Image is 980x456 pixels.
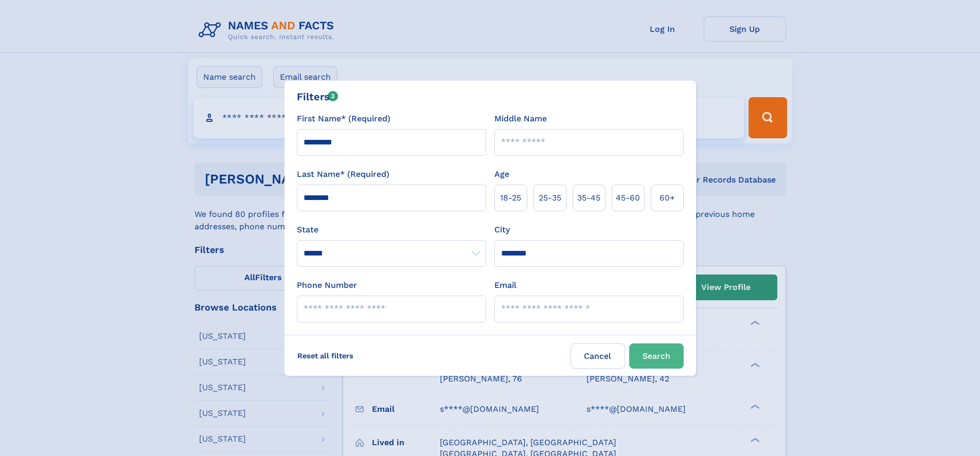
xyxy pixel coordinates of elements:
span: 60+ [660,192,675,204]
label: Age [494,168,509,180]
span: 35‑45 [577,192,600,204]
label: Cancel [571,343,625,369]
label: Reset all filters [291,343,360,368]
label: Email [494,279,516,291]
label: Last Name* (Required) [297,168,389,180]
label: Middle Name [494,113,547,125]
div: Filters [297,89,338,104]
button: Search [629,343,684,369]
span: 25‑35 [539,192,561,204]
span: 18‑25 [500,192,521,204]
label: Phone Number [297,279,357,291]
span: 45‑60 [616,192,640,204]
label: City [494,224,510,236]
label: State [297,224,486,236]
label: First Name* (Required) [297,113,390,125]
